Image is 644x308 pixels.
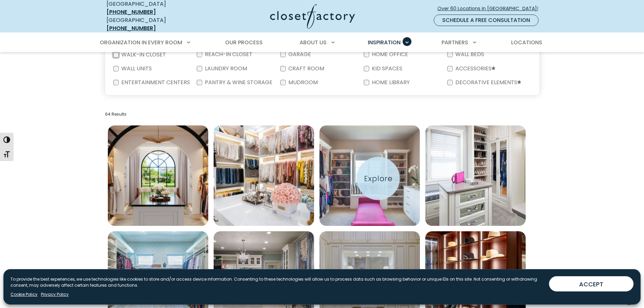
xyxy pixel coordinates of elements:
[119,52,167,57] label: Walk-In Closet
[10,276,544,288] p: To provide the best experiences, we use technologies like cookies to store and/or access device i...
[511,39,542,46] span: Locations
[95,33,549,52] nav: Primary Menu
[425,125,526,226] a: Open inspiration gallery to preview enlarged image
[437,3,544,15] a: Over 60 Locations in [GEOGRAPHIC_DATA]!
[214,125,314,226] a: Open inspiration gallery to preview enlarged image
[453,52,485,57] label: Wall Beds
[453,66,497,72] label: Accessories
[369,52,409,57] label: Home Office
[442,39,468,46] span: Partners
[108,125,208,226] img: Spacious custom walk-in closet with abundant wardrobe space, center island storage
[202,66,248,71] label: Laundry Room
[10,291,38,298] a: Cookie Policy
[286,66,326,71] label: Craft Room
[286,52,312,57] label: Garage
[100,39,182,46] span: Organization in Every Room
[368,39,401,46] span: Inspiration
[437,5,544,12] span: Over 60 Locations in [GEOGRAPHIC_DATA]!
[119,66,153,71] label: Wall Units
[369,80,411,85] label: Home Library
[319,125,420,226] a: Open inspiration gallery to preview enlarged image
[286,80,319,85] label: Mudroom
[453,80,523,86] label: Decorative Elements
[434,15,539,26] a: Schedule a Free Consultation
[214,125,314,226] img: Custom white melamine system with triple-hang wardrobe rods, gold-tone hanging hardware, and inte...
[270,4,355,29] img: Closet Factory Logo
[202,80,274,85] label: Pantry & Wine Storage
[425,125,526,226] img: Walk-in closet with open shoe shelving with elite chrome toe stops, glass inset door fronts, and ...
[106,8,156,16] a: [PHONE_NUMBER]
[105,111,539,117] p: 64 Results
[300,39,327,46] span: About Us
[369,66,404,71] label: Kid Spaces
[106,24,156,32] a: [PHONE_NUMBER]
[202,52,254,57] label: Reach-In Closet
[319,125,420,226] img: Walk-in closet with dual hanging rods, crown molding, built-in drawers and window seat bench.
[225,39,263,46] span: Our Process
[108,125,208,226] a: Open inspiration gallery to preview enlarged image
[106,16,205,32] div: [GEOGRAPHIC_DATA]
[41,291,69,298] a: Privacy Policy
[119,80,191,85] label: Entertainment Centers
[549,276,634,291] button: ACCEPT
